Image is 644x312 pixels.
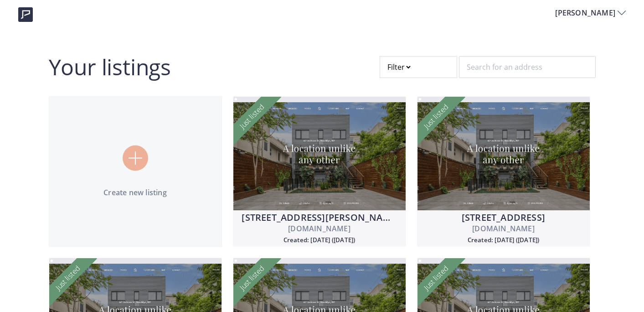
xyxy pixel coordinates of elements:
h2: Your listings [49,56,171,78]
p: Create new listing [49,187,222,198]
span: [PERSON_NAME] [555,7,618,18]
a: Create new listing [49,96,222,247]
img: logo [18,7,33,22]
input: Search for an address [459,56,596,78]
